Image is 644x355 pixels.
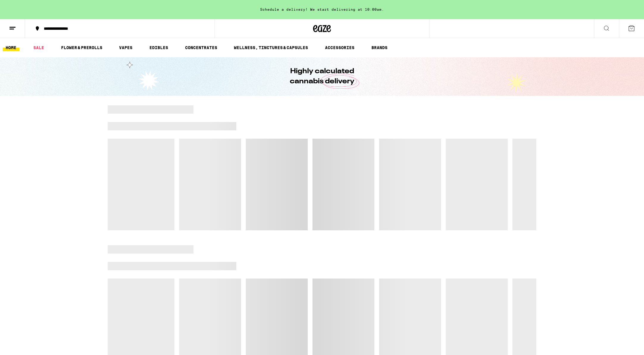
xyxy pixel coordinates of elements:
[182,44,220,51] a: CONCENTRATES
[58,44,105,51] a: FLOWER & PREROLLS
[273,66,371,87] h1: Highly calculated cannabis delivery
[30,44,47,51] a: SALE
[231,44,311,51] a: WELLNESS, TINCTURES & CAPSULES
[116,44,135,51] a: VAPES
[3,44,19,51] a: HOME
[368,44,390,51] a: BRANDS
[146,44,171,51] a: EDIBLES
[322,44,357,51] a: ACCESSORIES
